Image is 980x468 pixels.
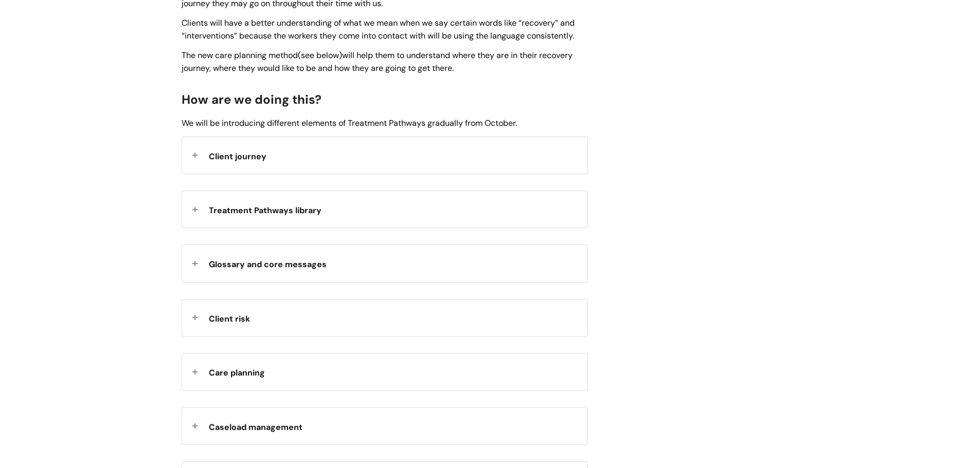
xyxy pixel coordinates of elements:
span: The new care planning method will help them to understand where they are in their recovery journe... [182,50,573,73]
span: We will be introducing different elements of Treatment Pathways gradually from October. [182,118,517,128]
span: Clients will have a better understanding of what we mean when we say certain words like “recovery... [182,17,575,41]
span: Glossary and core messages [209,259,327,270]
span: Care planning [209,367,265,378]
span: Caseload management [209,422,302,433]
span: (see below) [298,50,342,61]
span: How are we doing this? [182,91,322,107]
span: Client journey [209,151,266,162]
span: Treatment Pathways library [209,205,322,216]
span: Client risk [209,313,250,324]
